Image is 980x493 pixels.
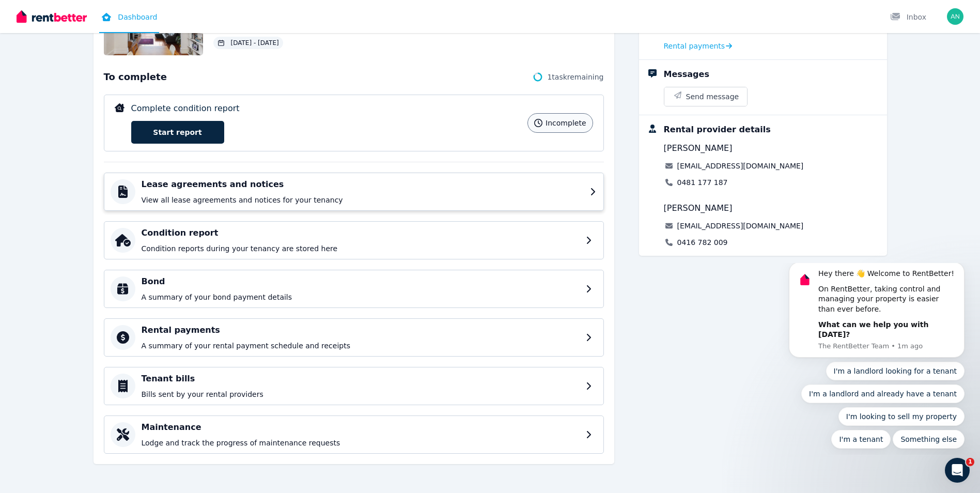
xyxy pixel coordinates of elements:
span: To complete [104,70,167,84]
a: [EMAIL_ADDRESS][DOMAIN_NAME] [677,221,804,231]
span: Rental payments [664,41,725,51]
p: Lodge and track the progress of maintenance requests [142,438,580,448]
a: Rental payments [664,41,733,51]
iframe: Intercom notifications message [773,263,980,455]
p: Complete condition report [131,102,240,115]
button: Quick reply: I'm looking to sell my property [65,144,191,163]
a: [EMAIL_ADDRESS][DOMAIN_NAME] [677,161,804,171]
p: View all lease agreements and notices for your tenancy [142,195,584,205]
img: RentBetter [17,9,87,24]
img: Complete condition report [115,103,125,112]
h4: Bond [142,275,580,288]
b: What can we help you with [DATE]? [45,57,155,76]
div: Inbox [890,12,926,22]
span: 1 task remaining [547,72,603,82]
div: On RentBetter, taking control and managing your property is easier than ever before. [45,21,183,52]
span: [DATE] - [DATE] [231,39,279,47]
span: incomplete [546,118,586,128]
div: Quick reply options [15,99,191,186]
div: Hey there 👋 Welcome to RentBetter! [45,6,183,16]
button: Quick reply: I'm a landlord looking for a tenant [53,99,192,117]
p: Message from The RentBetter Team, sent 1m ago [45,79,183,88]
h4: Tenant bills [142,373,580,385]
h4: Rental payments [142,324,580,336]
p: A summary of your rental payment schedule and receipts [142,341,580,351]
a: 0416 782 009 [677,237,728,248]
button: Send message [664,87,748,106]
h4: Lease agreements and notices [142,178,584,191]
span: Send message [686,91,739,102]
p: A summary of your bond payment details [142,292,580,302]
button: Quick reply: I'm a tenant [58,167,117,186]
h4: Maintenance [142,421,580,434]
div: Message content [45,6,183,77]
div: Rental provider details [664,124,771,136]
img: Profile image for The RentBetter Team [23,8,40,25]
span: [PERSON_NAME] [664,142,733,155]
p: Bills sent by your rental providers [142,389,580,399]
button: Quick reply: Something else [119,167,191,186]
p: Condition reports during your tenancy are stored here [142,243,580,254]
a: Start report [131,121,224,144]
img: Andrey Collantes [947,8,963,25]
button: Quick reply: I'm a landlord and already have a tenant [28,121,191,140]
iframe: Intercom live chat [945,458,970,483]
div: Messages [664,68,709,81]
h4: Condition report [142,227,580,239]
span: [PERSON_NAME] [664,202,733,214]
span: 1 [966,458,974,466]
a: 0481 177 187 [677,177,728,188]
